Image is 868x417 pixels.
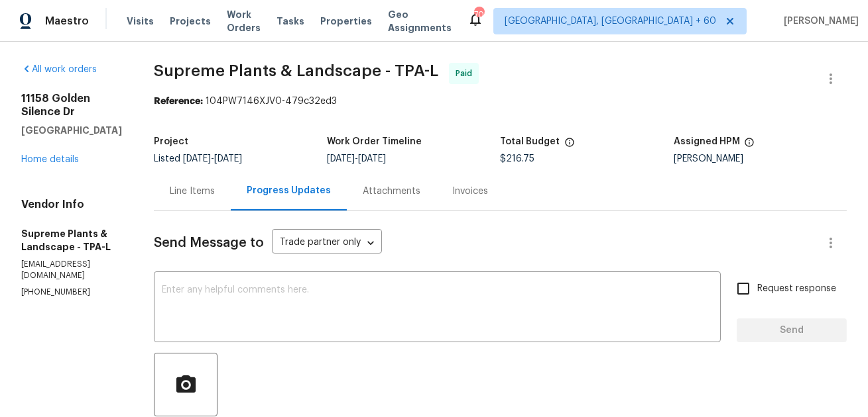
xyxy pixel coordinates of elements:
h2: 11158 Golden Silence Dr [21,92,122,118]
span: Listed [154,154,242,163]
span: [DATE] [214,154,242,163]
span: Send Message to [154,236,264,250]
span: The total cost of line items that have been proposed by Opendoor. This sum includes line items th... [564,137,575,154]
span: Geo Assignments [388,8,452,34]
span: - [183,154,242,163]
div: Attachments [363,185,420,198]
h5: [GEOGRAPHIC_DATA] [21,124,122,137]
h5: Assigned HPM [674,137,740,146]
span: Properties [320,15,372,28]
h4: Vendor Info [21,198,122,211]
span: Work Orders [227,8,261,34]
span: [GEOGRAPHIC_DATA], [GEOGRAPHIC_DATA] + 60 [505,15,716,28]
span: [DATE] [183,154,211,163]
p: [PHONE_NUMBER] [21,287,122,298]
div: 104PW7146XJV0-479c32ed3 [154,95,847,108]
a: Home details [21,155,79,164]
h5: Work Order Timeline [327,137,422,146]
div: Invoices [452,185,488,198]
span: Supreme Plants & Landscape - TPA-L [154,63,438,79]
span: Visits [127,15,154,28]
span: [DATE] [358,154,386,163]
div: [PERSON_NAME] [674,154,847,163]
div: Line Items [170,185,215,198]
h5: Supreme Plants & Landscape - TPA-L [21,227,122,254]
p: [EMAIL_ADDRESS][DOMAIN_NAME] [21,259,122,281]
span: Projects [170,15,211,28]
b: Reference: [154,97,203,106]
span: Maestro [45,15,89,28]
span: $216.75 [501,154,535,163]
span: Request response [757,282,836,296]
span: The hpm assigned to this work order. [744,137,755,154]
span: [DATE] [327,154,355,163]
div: Trade partner only [272,232,382,254]
h5: Total Budget [501,137,560,146]
span: Paid [456,67,477,80]
a: All work orders [21,65,97,74]
div: Progress Updates [247,184,331,197]
span: Tasks [277,17,304,26]
h5: Project [154,137,188,146]
div: 703 [474,8,483,21]
span: [PERSON_NAME] [778,15,859,28]
span: - [327,154,386,163]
